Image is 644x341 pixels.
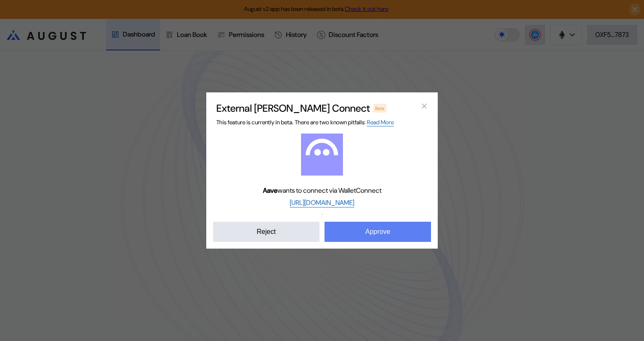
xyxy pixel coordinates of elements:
b: Aave [263,186,278,195]
button: close modal [418,99,431,113]
span: wants to connect via WalletConnect [263,186,382,195]
a: [URL][DOMAIN_NAME] [290,198,354,207]
div: Beta [373,104,387,112]
button: Approve [325,222,431,242]
a: Read More [367,118,394,126]
img: Aave logo [301,134,343,176]
button: Reject [213,222,319,242]
span: This feature is currently in beta. There are two known pitfalls: [216,118,394,126]
h2: External [PERSON_NAME] Connect [216,102,370,115]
